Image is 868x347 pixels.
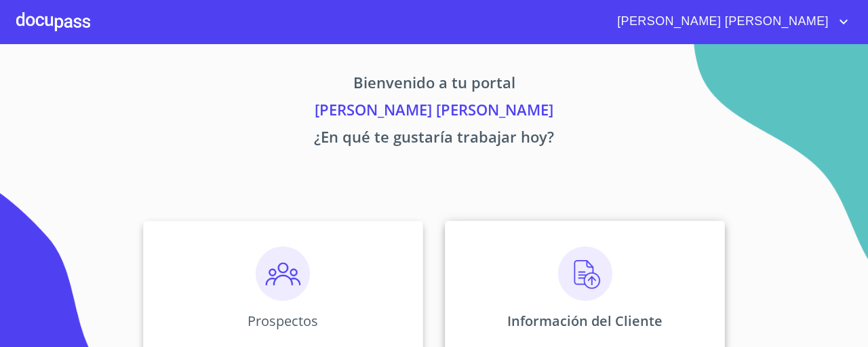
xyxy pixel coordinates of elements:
p: Información del Cliente [507,312,663,330]
p: [PERSON_NAME] [PERSON_NAME] [16,98,852,126]
button: account of current user [607,11,852,33]
img: prospectos.png [256,246,310,301]
img: carga.png [558,246,612,301]
p: Bienvenido a tu portal [16,71,852,98]
span: [PERSON_NAME] [PERSON_NAME] [607,11,835,33]
p: ¿En qué te gustaría trabajar hoy? [16,126,852,153]
p: Prospectos [248,312,318,330]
